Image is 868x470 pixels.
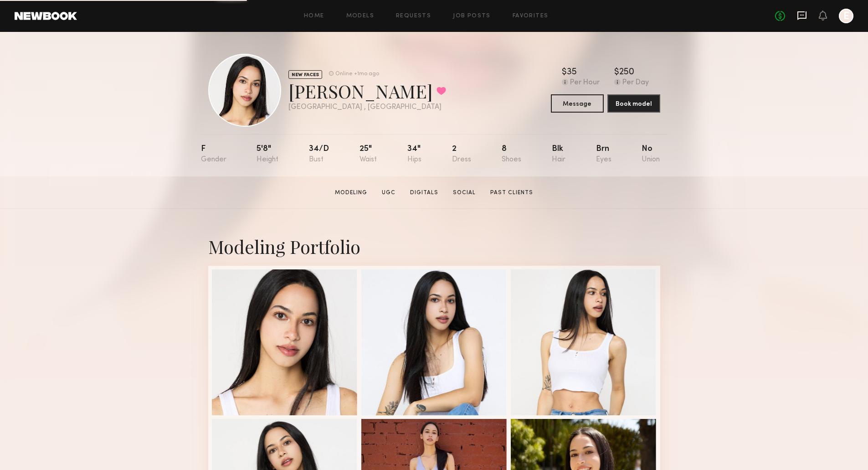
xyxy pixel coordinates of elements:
[567,68,577,77] div: 35
[487,189,537,197] a: Past Clients
[288,79,446,103] div: [PERSON_NAME]
[309,145,329,164] div: 34/d
[452,145,471,164] div: 2
[304,13,324,19] a: Home
[619,68,634,77] div: 250
[288,70,322,79] div: NEW FACES
[839,9,853,23] a: E
[201,145,226,164] div: F
[513,13,549,19] a: Favorites
[562,68,567,77] div: $
[396,13,431,19] a: Requests
[502,145,521,164] div: 8
[378,189,399,197] a: UGC
[257,145,278,164] div: 5'8"
[331,189,371,197] a: Modeling
[622,79,649,87] div: Per Day
[552,145,565,164] div: Blk
[607,94,660,113] button: Book model
[596,145,611,164] div: Brn
[406,189,442,197] a: Digitals
[614,68,619,77] div: $
[360,145,377,164] div: 25"
[407,145,421,164] div: 34"
[642,145,660,164] div: No
[570,79,600,87] div: Per Hour
[208,234,660,258] div: Modeling Portfolio
[551,94,604,113] button: Message
[449,189,479,197] a: Social
[288,103,446,111] div: [GEOGRAPHIC_DATA] , [GEOGRAPHIC_DATA]
[335,71,379,77] div: Online +1mo ago
[453,13,491,19] a: Job Posts
[346,13,374,19] a: Models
